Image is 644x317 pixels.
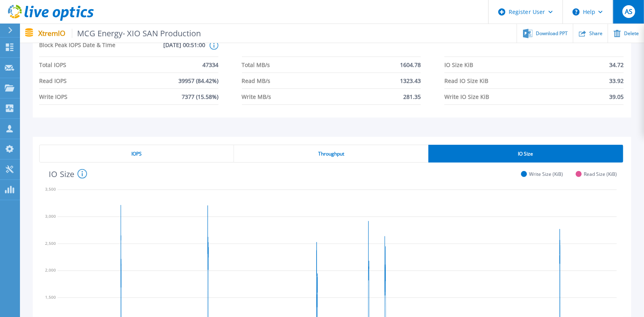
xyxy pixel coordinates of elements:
[49,169,87,179] h4: IO Size
[202,57,218,73] span: 47334
[242,89,271,104] span: Write MB/s
[518,151,533,157] span: IO Size
[403,89,421,104] span: 281.35
[589,31,602,36] span: Share
[529,171,563,177] span: Write Size (KiB)
[609,57,624,73] span: 34.72
[39,89,67,104] span: Write IOPS
[39,41,122,57] span: Block Peak IOPS Date & Time
[39,57,66,73] span: Total IOPS
[400,57,421,73] span: 1604.78
[609,89,624,104] span: 39.05
[182,89,218,104] span: 7377 (15.58%)
[584,171,617,177] span: Read Size (KiB)
[318,151,344,157] span: Throughput
[45,240,56,246] text: 2,500
[400,73,421,89] span: 1323.43
[242,57,270,73] span: Total MB/s
[444,89,489,104] span: Write IO Size KiB
[444,57,473,73] span: IO Size KiB
[122,41,205,57] span: [DATE] 00:51:00
[45,187,56,192] text: 3,500
[45,268,56,273] text: 2,000
[625,8,632,15] span: AS
[536,31,568,36] span: Download PPT
[242,73,271,89] span: Read MB/s
[45,213,56,219] text: 3,000
[39,73,67,89] span: Read IOPS
[178,73,218,89] span: 39957 (84.42%)
[45,295,56,300] text: 1,500
[444,73,488,89] span: Read IO Size KiB
[624,31,639,36] span: Delete
[131,151,142,157] span: IOPS
[72,29,201,38] span: MCG Energy- XIO SAN Production
[38,29,201,38] p: XtremIO
[609,73,624,89] span: 33.92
